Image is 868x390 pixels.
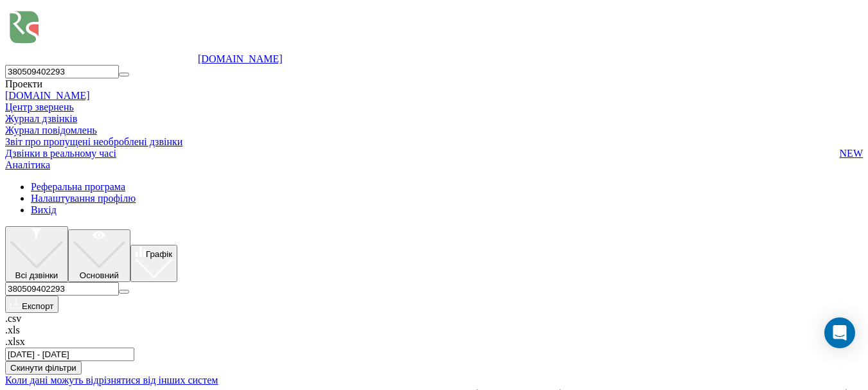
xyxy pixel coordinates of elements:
span: Всі дзвінки [15,270,58,280]
button: Всі дзвінки [5,226,68,282]
input: Пошук за номером [5,282,119,296]
button: Основний [68,229,130,281]
span: Журнал дзвінків [5,113,77,125]
span: Графік [146,249,172,259]
div: Проекти [5,78,863,90]
a: Звіт про пропущені необроблені дзвінки [5,136,863,148]
a: Журнал дзвінків [5,113,863,125]
button: Скинути фільтри [5,361,82,375]
input: Пошук за номером [5,65,119,78]
span: .xlsx [5,336,25,347]
a: Налаштування профілю [31,193,136,204]
a: [DOMAIN_NAME] [5,90,90,101]
span: .csv [5,313,21,324]
button: Експорт [5,296,58,313]
button: Графік [130,245,177,282]
a: Вихід [31,204,57,215]
a: [DOMAIN_NAME] [198,53,283,64]
a: Аналiтика [5,159,50,170]
span: Журнал повідомлень [5,125,97,136]
div: Open Intercom Messenger [824,317,855,348]
a: Дзвінки в реальному часіNEW [5,148,863,159]
span: Звіт про пропущені необроблені дзвінки [5,136,182,148]
span: .xls [5,324,20,335]
span: Дзвінки в реальному часі [5,148,116,159]
a: Центр звернень [5,102,74,112]
a: Реферальна програма [31,181,125,192]
a: Журнал повідомлень [5,125,863,136]
a: Коли дані можуть відрізнятися вiд інших систем [5,375,218,386]
span: NEW [840,148,863,159]
img: Ringostat logo [5,5,198,62]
